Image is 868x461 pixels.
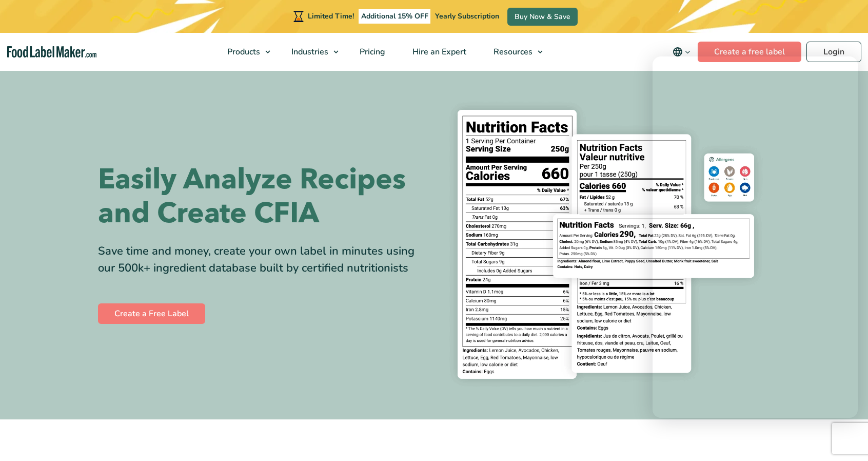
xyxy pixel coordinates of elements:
h1: Easily Analyze Recipes and Create CFIA [98,163,426,230]
span: Pricing [357,46,386,57]
div: Save time and money, create your own label in minutes using our 500k+ ingredient database built b... [98,243,426,277]
span: Resources [490,46,534,57]
a: Pricing [346,33,397,71]
span: Yearly Subscription [435,11,499,21]
a: Buy Now & Save [507,8,578,26]
span: Industries [288,46,329,57]
span: Products [224,46,261,57]
span: Additional 15% OFF [359,9,431,24]
a: Create a Free Label [98,303,205,324]
a: Resources [480,33,548,71]
iframe: Intercom live chat [833,426,858,451]
span: Hire an Expert [409,46,467,57]
a: Hire an Expert [399,33,478,71]
a: Products [214,33,275,71]
a: Login [806,42,861,62]
iframe: Intercom live chat [653,56,858,418]
a: Industries [278,33,344,71]
a: Create a free label [698,42,801,62]
span: Limited Time! [308,11,354,21]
